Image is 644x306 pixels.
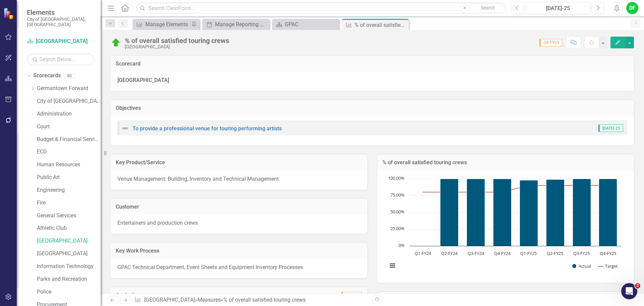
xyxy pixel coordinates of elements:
button: Search [471,3,504,13]
text: Q2-FY24 [441,250,458,256]
span: 2 [635,283,640,289]
text: 100.00% [388,175,405,181]
p: Entertainers and production crews [117,219,361,227]
a: [GEOGRAPHIC_DATA] [37,237,101,245]
path: Q3-FY25, 100. Actual. [573,179,591,246]
a: Engineering [37,186,101,194]
p: Venue Management: Building, Inventory and Technical Management [117,175,361,183]
text: 25.00% [390,225,405,231]
a: Fire [37,199,101,207]
div: [DATE]-25 [528,4,588,12]
div: Manage Reporting Periods [215,20,268,29]
img: ClearPoint Strategy [3,7,15,19]
button: Show Target [598,263,618,269]
iframe: Intercom live chat [621,283,637,299]
span: Jun-25 [341,292,362,299]
a: [GEOGRAPHIC_DATA] [144,297,195,303]
div: % of overall satisfied touring crews [125,37,229,44]
h3: Scorecard [116,61,629,67]
button: DF [626,2,638,14]
div: 80 [64,73,75,79]
text: Q3-FY25 [573,250,590,256]
a: Parks and Recreation [37,275,101,283]
div: Manage Elements [145,20,190,29]
div: [GEOGRAPHIC_DATA] [125,44,229,49]
div: » » [135,296,367,304]
text: Q1-FY24 [415,250,431,256]
button: [DATE]-25 [526,2,590,14]
a: ECD [37,148,101,156]
a: Scorecards [33,72,61,80]
h3: Key Product/Service [116,160,362,166]
div: % of overall satisfied touring crews [223,297,306,303]
text: Q2-FY25 [547,250,563,256]
h3: Key Work Process [116,248,362,254]
a: Human Resources [37,161,101,169]
text: 50.00% [390,209,405,215]
strong: [GEOGRAPHIC_DATA] [117,77,169,83]
span: Q4-FY25 [539,39,562,46]
span: Elements [27,8,94,16]
span: [DATE]-25 [598,125,623,132]
a: To provide a professional venue for touring performing artists [132,125,282,132]
div: Chart. Highcharts interactive chart. [384,175,627,276]
text: Q3-FY24 [468,250,484,256]
a: Information Technology [37,263,101,270]
a: Measures [198,297,221,303]
a: Germantown Forward [37,85,101,92]
a: Budget & Financial Services [37,136,101,143]
text: Q4-FY25 [600,250,616,256]
input: Search ClearPoint... [136,2,506,14]
a: Manage Reporting Periods [204,20,268,29]
a: Athletic Club [37,224,101,232]
a: City of [GEOGRAPHIC_DATA] [37,97,101,105]
g: Actual, series 1 of 2. Bar series with 8 bars. [415,179,617,246]
div: GPAC [285,20,337,29]
path: Q2-FY24, 100. Actual. [440,179,459,246]
path: Q1-FY25, 98. Actual. [520,180,538,246]
path: Q3-FY24, 100. Actual. [467,179,485,246]
text: 75.00% [390,192,405,198]
a: GPAC [274,20,337,29]
a: [GEOGRAPHIC_DATA] [27,38,94,45]
a: Police [37,288,101,296]
a: [GEOGRAPHIC_DATA] [37,250,101,258]
path: Q4-FY24, 100. Actual. [493,179,512,246]
input: Search Below... [27,53,94,65]
a: Court [37,123,101,131]
path: Q4-FY25, 100. Actual. [599,179,617,246]
span: Search [481,5,495,10]
h3: Objectives [116,105,629,111]
a: General Services [37,212,101,220]
path: Q2-FY25, 99. Actual. [546,179,565,246]
h3: % of overall satisfied touring crews [382,160,629,166]
h3: Customer [116,204,362,210]
button: View chart menu, Chart [388,261,397,270]
svg: Interactive chart [384,175,625,276]
div: % of overall satisfied touring crews [355,21,407,29]
button: Show Actual [572,263,591,269]
text: Q1-FY25 [520,250,537,256]
text: 0% [398,242,405,248]
img: Not Defined [121,124,129,132]
text: Q4-FY24 [494,250,511,256]
small: City of [GEOGRAPHIC_DATA], [GEOGRAPHIC_DATA] [27,16,94,28]
a: Administration [37,110,101,118]
a: Manage Elements [134,20,190,29]
p: GPAC Technical Department, Event Sheets and Equipment Inventory Processes [117,264,361,271]
h3: Analysis [116,292,238,298]
a: Public Art [37,174,101,181]
img: On Target [111,37,121,48]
